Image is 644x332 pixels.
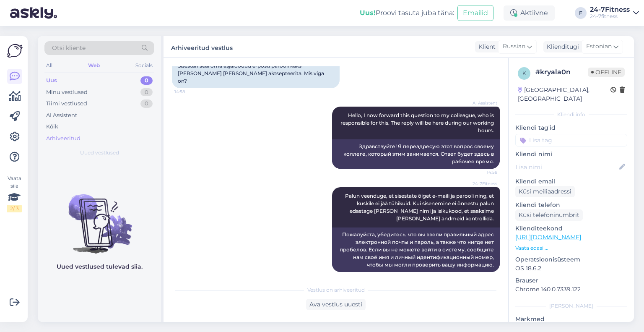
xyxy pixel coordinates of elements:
[504,5,555,21] div: Aktiivne
[46,99,87,108] div: Tiimi vestlused
[171,41,233,52] label: Arhiveeritud vestlus
[46,111,77,120] div: AI Assistent
[306,299,366,310] div: Ava vestlus uuesti
[590,6,639,20] a: 24-7Fitness24-7fitness
[52,44,86,52] span: Otsi kliente
[515,134,627,146] input: Lisa tag
[515,224,627,233] p: Klienditeekond
[340,112,495,133] span: Hello, I now forward this question to my colleague, who is responsible for this. The reply will b...
[46,134,80,143] div: Arhiveeritud
[134,60,154,71] div: Socials
[46,88,88,97] div: Minu vestlused
[515,111,627,118] div: Kliendi info
[332,227,500,272] div: Пожалуйста, убедитесь, что вы ввели правильный адрес электронной почты и пароль, а также что нигд...
[515,201,627,209] p: Kliendi telefon
[515,186,575,197] div: Küsi meiliaadressi
[44,60,54,71] div: All
[515,285,627,294] p: Chrome 140.0.7339.122
[7,43,23,59] img: Askly Logo
[518,86,610,103] div: [GEOGRAPHIC_DATA], [GEOGRAPHIC_DATA]
[515,233,581,241] a: [URL][DOMAIN_NAME]
[535,67,588,77] div: # kryala0n
[475,42,496,51] div: Klient
[515,244,627,252] p: Vaata edasi ...
[466,169,497,175] span: 14:58
[80,149,119,157] span: Uued vestlused
[515,209,583,221] div: Küsi telefoninumbrit
[86,60,101,71] div: Web
[140,99,153,108] div: 0
[57,262,143,271] p: Uued vestlused tulevad siia.
[575,7,587,19] div: F
[515,276,627,285] p: Brauser
[590,13,630,20] div: 24-7fitness
[466,180,497,187] span: 24-7Fitness
[172,59,340,88] div: Sisestan seal oma äsjaloodud e-posti parooli kaks [PERSON_NAME] [PERSON_NAME] aktsepteerita. Mis ...
[174,89,206,95] span: 14:58
[522,70,526,76] span: k
[515,315,627,324] p: Märkmed
[307,286,365,294] span: Vestlus on arhiveeritud
[7,205,22,212] div: 2 / 3
[360,9,376,17] b: Uus!
[503,42,525,51] span: Russian
[360,8,454,18] div: Proovi tasuta juba täna:
[586,42,612,51] span: Estonian
[543,42,579,51] div: Klienditugi
[457,5,493,21] button: Emailid
[515,255,627,264] p: Operatsioonisüsteem
[515,264,627,273] p: OS 18.6.2
[38,179,161,255] img: No chats
[140,76,153,85] div: 0
[46,123,58,131] div: Kõik
[466,272,497,279] span: 15:01
[466,100,497,106] span: AI Assistent
[345,193,495,222] span: Palun veenduge, et sisestate õiget e-maili ja parooli ning, et kuskile ei jää tühikuid. Kui sisen...
[7,175,22,212] div: Vaata siia
[515,150,627,159] p: Kliendi nimi
[46,76,57,85] div: Uus
[590,6,630,13] div: 24-7Fitness
[515,123,627,132] p: Kliendi tag'id
[515,302,627,310] div: [PERSON_NAME]
[516,162,618,172] input: Lisa nimi
[588,68,625,77] span: Offline
[140,88,153,97] div: 0
[515,177,627,186] p: Kliendi email
[332,139,500,169] div: Здравствуйте! Я переадресую этот вопрос своему коллеге, который этим занимается. Ответ будет здес...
